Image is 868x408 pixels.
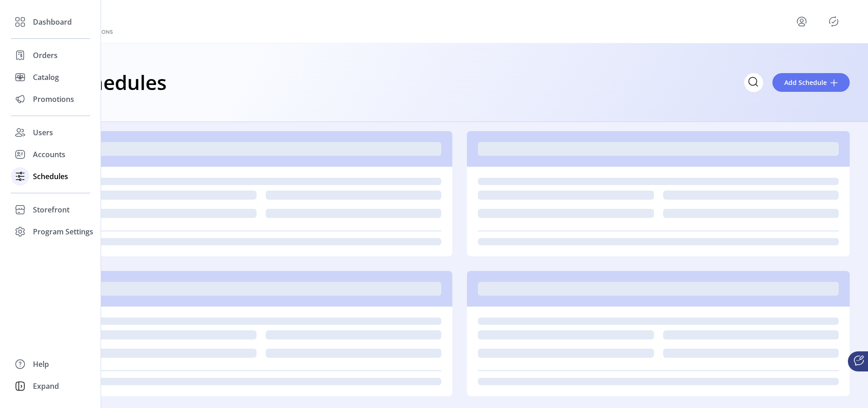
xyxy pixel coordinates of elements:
span: Schedules [33,171,68,182]
span: Program Settings [33,226,93,237]
button: menu [794,14,809,29]
span: Expand [33,381,59,392]
h1: Schedules [70,66,166,98]
button: Publisher Panel [826,14,841,29]
span: Promotions [33,94,74,105]
span: Catalog [33,72,59,83]
input: Search [744,73,763,92]
span: Storefront [33,204,70,215]
button: Add Schedule [772,73,850,92]
span: Dashboard [33,16,72,27]
span: Users [33,127,53,138]
span: Help [33,359,49,370]
span: Orders [33,50,58,61]
span: Accounts [33,149,65,160]
span: Add Schedule [784,78,827,87]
